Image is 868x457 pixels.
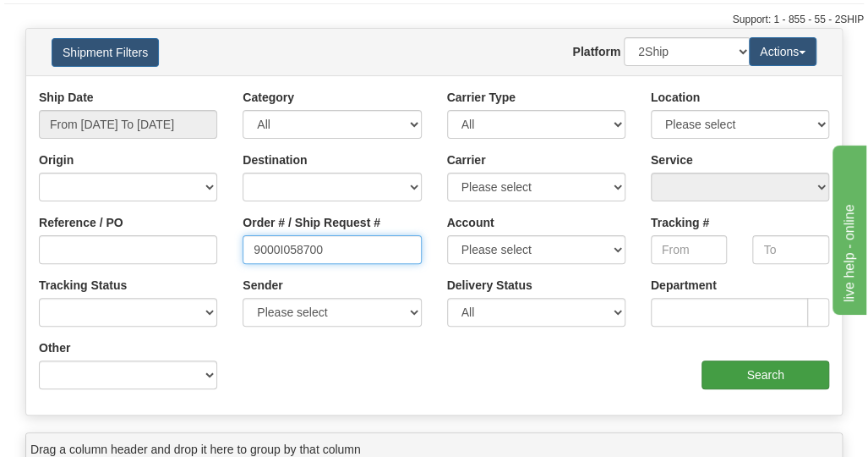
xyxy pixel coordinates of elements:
[752,235,829,264] input: To
[39,339,70,356] label: Other
[701,361,829,389] input: Search
[651,277,717,294] label: Department
[39,277,127,294] label: Tracking Status
[243,89,294,106] label: Category
[243,277,282,294] label: Sender
[651,235,728,264] input: From
[13,10,156,30] div: live help - online
[829,142,866,315] iframe: chat widget
[4,13,864,27] div: Support: 1 - 855 - 55 - 2SHIP
[447,89,516,106] label: Carrier Type
[447,151,486,168] label: Carrier
[447,214,494,231] label: Account
[52,38,159,67] button: Shipment Filters
[651,89,700,106] label: Location
[651,214,709,231] label: Tracking #
[447,277,532,294] label: Delivery Status
[243,151,307,168] label: Destination
[749,37,816,66] button: Actions
[651,151,693,168] label: Service
[572,43,620,60] label: Platform
[243,214,380,231] label: Order # / Ship Request #
[39,151,74,168] label: Origin
[39,214,123,231] label: Reference / PO
[39,89,94,106] label: Ship Date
